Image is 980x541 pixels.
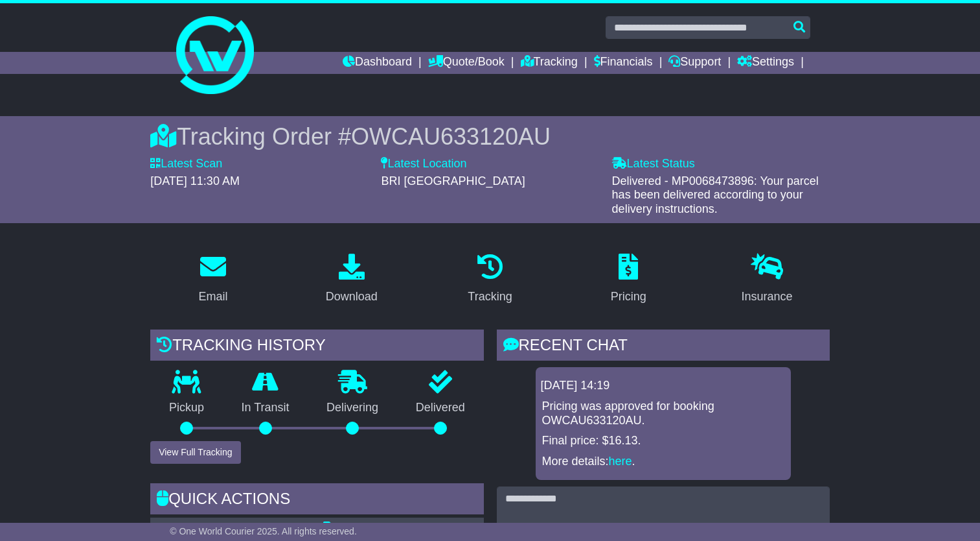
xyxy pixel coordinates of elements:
[612,157,695,171] label: Latest Status
[609,455,632,468] a: here
[223,401,308,415] p: In Transit
[351,123,551,150] span: OWCAU633120AU
[612,174,819,215] span: Delivered - MP0068473896: Your parcel has been delivered according to your delivery instructions.
[170,526,357,536] span: © One World Courier 2025. All rights reserved.
[542,400,784,427] p: Pricing was approved for booking OWCAU633120AU.
[397,401,484,415] p: Delivered
[602,249,655,310] a: Pricing
[741,288,792,306] div: Insurance
[542,455,784,469] p: More details: .
[468,288,512,306] div: Tracking
[158,522,261,535] a: Email Documents
[611,288,646,306] div: Pricing
[497,330,830,365] div: RECENT CHAT
[542,434,784,448] p: Final price: $16.13.
[190,249,236,310] a: Email
[459,249,520,310] a: Tracking
[737,52,794,74] a: Settings
[150,174,240,187] span: [DATE] 11:30 AM
[150,401,223,415] p: Pickup
[326,288,378,306] div: Download
[668,52,721,74] a: Support
[308,401,397,415] p: Delivering
[317,249,386,310] a: Download
[150,157,222,171] label: Latest Scan
[150,483,483,518] div: Quick Actions
[343,52,412,74] a: Dashboard
[733,249,801,310] a: Insurance
[428,52,505,74] a: Quote/Book
[521,52,578,74] a: Tracking
[150,441,240,464] button: View Full Tracking
[541,379,786,393] div: [DATE] 14:19
[323,522,472,535] a: Shipping Label - A4 printer
[199,288,228,306] div: Email
[381,157,466,171] label: Latest Location
[381,174,525,187] span: BRI [GEOGRAPHIC_DATA]
[150,330,483,365] div: Tracking history
[594,52,653,74] a: Financials
[150,123,830,150] div: Tracking Order #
